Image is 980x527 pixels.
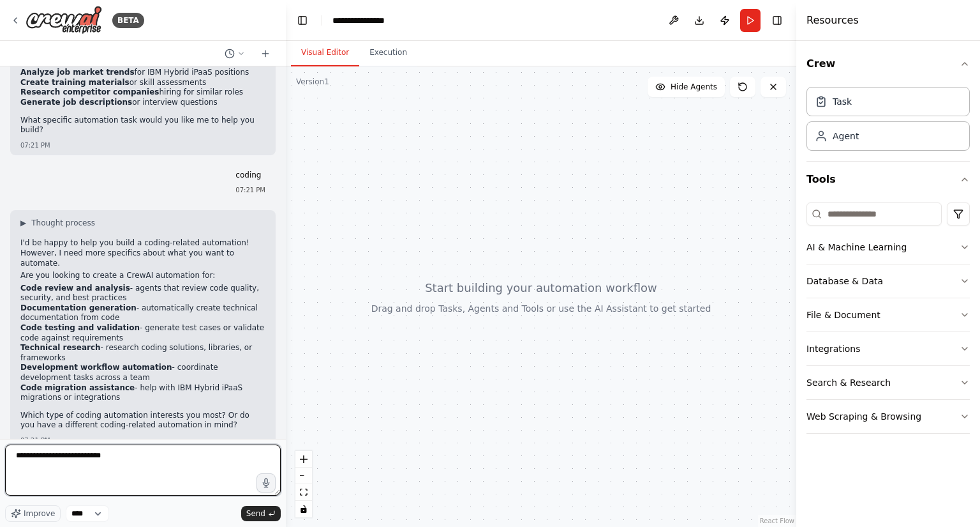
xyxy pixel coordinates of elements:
[246,508,265,519] span: Send
[20,98,265,108] li: or interview questions
[806,82,970,161] div: Crew
[20,343,265,363] li: - research coding solutions, libraries, or frameworks
[806,162,970,197] button: Tools
[20,323,265,343] li: - generate test cases or validate code against requirements
[255,46,276,61] button: Start a new chat
[671,82,717,92] span: Hide Agents
[20,116,265,135] p: What specific automation task would you like me to help you build?
[20,58,160,67] strong: Recruit and evaluate candidates
[20,218,26,228] span: ▶
[20,68,265,78] li: for IBM Hybrid iPaaS positions
[332,14,396,27] nav: breadcrumb
[806,264,970,298] button: Database & Data
[31,218,95,228] span: Thought process
[20,303,265,323] li: - automatically create technical documentation from code
[296,77,329,87] div: Version 1
[20,383,265,403] li: - help with IBM Hybrid iPaaS migrations or integrations
[20,363,172,372] strong: Development workflow automation
[806,376,891,389] div: Search & Research
[20,303,137,312] strong: Documentation generation
[24,508,55,519] span: Improve
[760,517,794,524] a: React Flow attribution
[295,451,312,468] button: zoom in
[26,6,102,34] img: Logo
[219,46,250,61] button: Switch to previous chat
[295,451,312,517] div: React Flow controls
[20,271,265,281] p: Are you looking to create a CrewAI automation for:
[20,363,265,383] li: - coordinate development tasks across a team
[20,411,265,431] p: Which type of coding automation interests you most? Or do you have a different coding-related aut...
[295,468,312,484] button: zoom out
[295,484,312,501] button: fit view
[20,141,265,150] div: 07:21 PM
[806,231,970,264] button: AI & Machine Learning
[291,40,359,66] button: Visual Editor
[295,501,312,517] button: toggle interactivity
[806,332,970,365] button: Integrations
[20,436,265,445] div: 07:21 PM
[20,218,95,228] button: ▶Thought process
[806,46,970,82] button: Crew
[806,342,860,355] div: Integrations
[833,95,852,108] div: Task
[235,171,265,181] p: coding
[20,78,265,88] li: or skill assessments
[20,323,140,332] strong: Code testing and validation
[833,130,859,142] div: Agent
[20,284,265,303] li: - agents that review code quality, security, and best practices
[806,400,970,433] button: Web Scraping & Browsing
[5,505,61,522] button: Improve
[806,298,970,332] button: File & Document
[20,68,135,77] strong: Analyze job market trends
[241,506,281,521] button: Send
[768,11,786,29] button: Hide right sidebar
[648,77,725,97] button: Hide Agents
[806,410,921,423] div: Web Scraping & Browsing
[293,11,311,29] button: Hide left sidebar
[256,473,276,493] button: Click to speak your automation idea
[20,78,130,87] strong: Create training materials
[806,13,859,28] h4: Resources
[112,13,144,28] div: BETA
[359,40,417,66] button: Execution
[806,197,970,444] div: Tools
[235,185,265,195] div: 07:21 PM
[20,284,130,293] strong: Code review and analysis
[806,241,907,254] div: AI & Machine Learning
[806,366,970,399] button: Search & Research
[806,275,883,287] div: Database & Data
[20,98,132,107] strong: Generate job descriptions
[20,383,135,392] strong: Code migration assistance
[20,343,101,352] strong: Technical research
[20,88,160,96] strong: Research competitor companies
[20,238,265,268] p: I'd be happy to help you build a coding-related automation! However, I need more specifics about ...
[806,309,880,321] div: File & Document
[20,88,265,98] li: hiring for similar roles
